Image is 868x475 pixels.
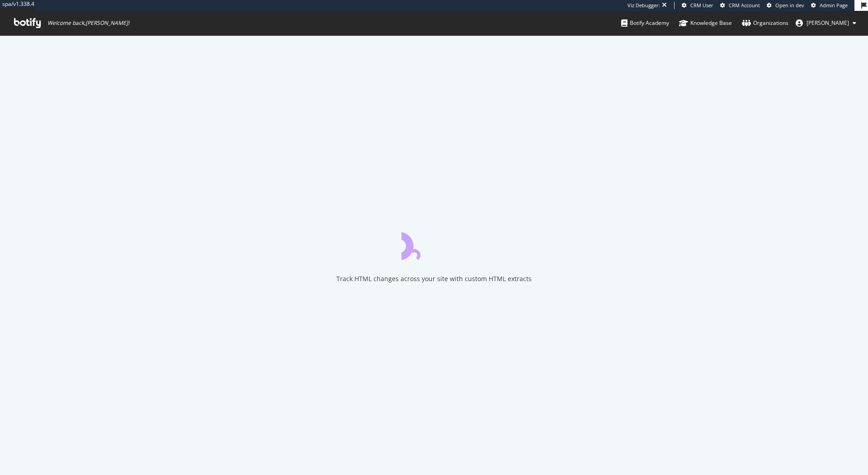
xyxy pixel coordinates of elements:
[742,19,788,28] div: Organizations
[742,11,788,35] a: Organizations
[729,2,760,9] span: CRM Account
[627,2,660,9] div: Viz Debugger:
[690,2,713,9] span: CRM User
[621,11,669,35] a: Botify Academy
[788,16,863,30] button: [PERSON_NAME]
[820,2,848,9] span: Admin Page
[336,274,532,283] div: Track HTML changes across your site with custom HTML extracts
[679,11,732,35] a: Knowledge Base
[679,19,732,28] div: Knowledge Base
[767,2,804,9] a: Open in dev
[811,2,848,9] a: Admin Page
[807,19,849,27] span: adrianna
[682,2,713,9] a: CRM User
[775,2,804,9] span: Open in dev
[401,227,467,260] div: animation
[47,19,129,27] span: Welcome back, [PERSON_NAME] !
[720,2,760,9] a: CRM Account
[621,19,669,28] div: Botify Academy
